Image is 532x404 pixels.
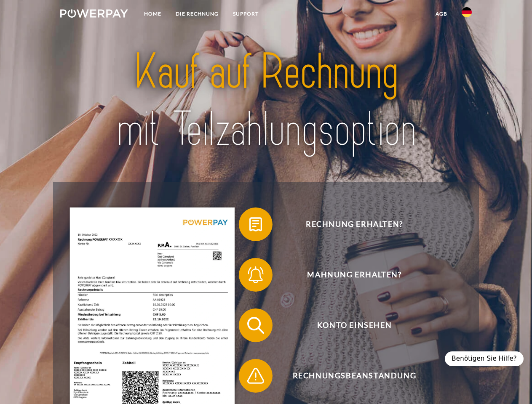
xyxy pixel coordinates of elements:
button: Mahnung erhalten? [239,258,458,292]
span: Rechnung erhalten? [251,207,457,241]
span: Rechnungsbeanstandung [251,359,457,393]
span: Konto einsehen [251,308,457,342]
img: qb_search.svg [245,315,266,336]
img: logo-powerpay-white.svg [60,9,128,18]
span: Mahnung erhalten? [251,258,457,292]
a: DIE RECHNUNG [168,6,226,21]
a: Home [137,6,168,21]
button: Konto einsehen [239,308,458,342]
img: qb_warning.svg [245,365,266,386]
img: qb_bill.svg [245,214,266,235]
img: de [462,7,472,17]
button: Rechnung erhalten? [239,207,458,241]
a: SUPPORT [226,6,266,21]
img: title-powerpay_de.svg [80,40,452,161]
div: Benötigen Sie Hilfe? [445,351,524,366]
img: qb_bell.svg [245,264,266,285]
button: Rechnungsbeanstandung [239,359,458,393]
a: agb [428,6,454,21]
